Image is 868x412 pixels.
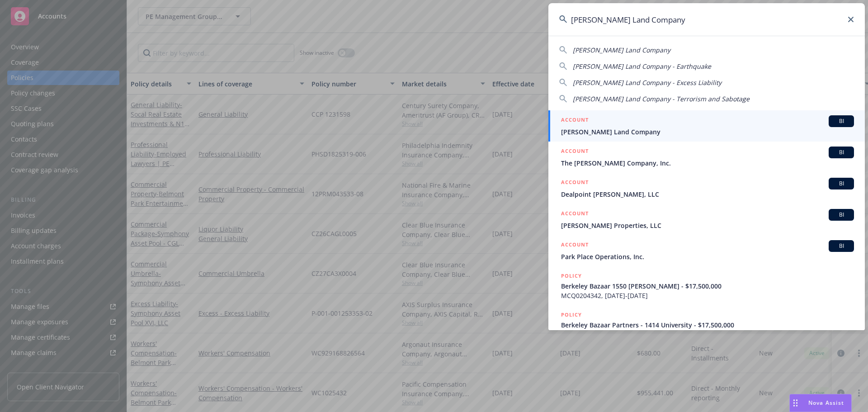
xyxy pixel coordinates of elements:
span: MCQ0204342, [DATE]-[DATE] [561,291,854,300]
span: BI [832,211,850,219]
button: Nova Assist [789,394,852,412]
span: BI [832,148,850,156]
span: MCQ0204341, [DATE]-[DATE] [561,330,854,339]
span: [PERSON_NAME] Land Company - Terrorism and Sabotage [573,95,750,103]
a: POLICYBerkeley Bazaar 1550 [PERSON_NAME] - $17,500,000MCQ0204342, [DATE]-[DATE] [548,266,865,305]
h5: ACCOUNT [561,209,589,220]
span: BI [832,242,850,250]
span: [PERSON_NAME] Land Company - Earthquake [573,62,711,71]
span: Nova Assist [808,399,844,407]
span: The [PERSON_NAME] Company, Inc. [561,158,854,168]
h5: ACCOUNT [561,147,589,157]
h5: ACCOUNT [561,240,589,251]
a: ACCOUNTBIPark Place Operations, Inc. [548,235,865,266]
a: POLICYBerkeley Bazaar Partners - 1414 University - $17,500,000MCQ0204341, [DATE]-[DATE] [548,305,865,344]
h5: POLICY [561,271,582,280]
input: Search... [548,3,865,36]
a: ACCOUNTBI[PERSON_NAME] Properties, LLC [548,204,865,235]
span: Dealpoint [PERSON_NAME], LLC [561,189,854,199]
h5: POLICY [561,310,582,319]
span: [PERSON_NAME] Properties, LLC [561,221,854,230]
span: BI [832,117,850,125]
span: [PERSON_NAME] Land Company [561,127,854,137]
span: Berkeley Bazaar Partners - 1414 University - $17,500,000 [561,320,854,330]
a: ACCOUNTBIDealpoint [PERSON_NAME], LLC [548,173,865,204]
span: Berkeley Bazaar 1550 [PERSON_NAME] - $17,500,000 [561,281,854,291]
span: [PERSON_NAME] Land Company - Excess Liability [573,78,722,87]
span: Park Place Operations, Inc. [561,252,854,261]
a: ACCOUNTBI[PERSON_NAME] Land Company [548,110,865,142]
h5: ACCOUNT [561,178,589,189]
div: Drag to move [790,394,801,412]
span: BI [832,180,850,188]
a: ACCOUNTBIThe [PERSON_NAME] Company, Inc. [548,142,865,173]
h5: ACCOUNT [561,115,589,126]
span: [PERSON_NAME] Land Company [573,46,670,54]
